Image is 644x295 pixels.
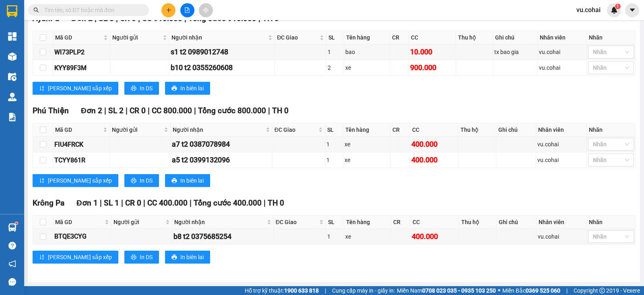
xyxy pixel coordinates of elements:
th: Nhân viên [536,123,587,137]
th: Tên hàng [344,216,391,229]
div: 10.000 [410,46,454,58]
button: printerIn biên lai [165,174,210,187]
div: 2 [328,63,343,72]
span: CC 400.000 [147,198,188,208]
th: SL [326,216,344,229]
span: caret-down [629,6,636,14]
h2: Y831ZF7J [4,25,44,37]
td: TCYY861R [53,152,110,168]
strong: 1900 633 818 [284,287,319,294]
th: Tên hàng [343,123,390,137]
span: Người gửi [114,218,163,226]
img: icon-new-feature [611,6,618,14]
img: warehouse-icon [8,73,17,81]
img: warehouse-icon [8,93,17,101]
th: Thu hộ [458,123,496,137]
button: sort-ascending[PERSON_NAME] sắp xếp [33,174,118,187]
th: Ghi chú [496,123,536,137]
button: printerIn DS [124,174,159,187]
span: Người nhận [174,218,265,226]
div: vu.cohai [539,63,585,72]
span: Krông Pa [33,198,64,208]
div: vu.cohai [537,140,585,149]
span: [PERSON_NAME] sắp xếp [48,176,112,185]
div: BTQE3CYG [54,231,110,241]
span: | [325,286,326,295]
button: sort-ascending[PERSON_NAME] sắp xếp [33,251,118,264]
span: Cung cấp máy in - giấy in: [332,286,395,295]
span: In DS [140,176,153,185]
button: file-add [180,3,194,17]
span: ĐC Giao [275,125,317,134]
th: Tên hàng [344,31,390,44]
span: aim [203,7,208,13]
span: Mã GD [55,33,102,42]
span: | [126,106,128,115]
img: warehouse-icon [8,52,17,61]
td: KYY89F3M [53,60,110,76]
span: CR 0 [130,106,146,115]
div: WI73PLP2 [54,47,109,57]
span: | [143,198,145,208]
span: Mã GD [55,218,103,226]
div: TCYY861R [54,155,108,165]
span: In biên lai [180,253,204,262]
span: Miền Nam [397,286,496,295]
span: SL 1 [104,198,119,208]
span: Gửi: [72,31,87,40]
th: CR [390,31,409,44]
th: CR [391,216,411,229]
th: Thu hộ [456,31,493,44]
span: printer [171,178,177,184]
span: [DATE] 14:29 [72,22,101,28]
span: | [566,286,568,295]
div: FIU4FRCK [54,139,108,150]
span: TH 0 [272,106,289,115]
span: sort-ascending [39,254,45,261]
input: Tìm tên, số ĐT hoặc mã đơn [44,6,139,15]
img: logo-vxr [7,5,17,17]
span: question-circle [8,242,16,249]
div: KYY89F3M [54,63,109,73]
span: | [100,198,102,208]
div: 1 [326,156,342,164]
span: search [33,7,39,13]
span: sort-ascending [39,85,45,92]
span: Đơn 1 [76,198,98,208]
div: vu.cohai [537,156,585,164]
span: Mã GD [55,125,101,134]
div: a5 t2 0399132096 [172,154,271,166]
span: sort-ascending [39,178,45,184]
span: printer [131,254,136,261]
span: | [194,106,196,115]
span: notification [8,260,16,268]
th: Thu hộ [459,216,497,229]
div: 1 [327,232,343,241]
div: xe [345,140,389,149]
button: printerIn biên lai [165,82,210,95]
button: printerIn biên lai [165,251,210,264]
span: ĐC Giao [276,218,318,226]
th: Nhân viên [538,31,587,44]
div: Nhãn [589,125,633,134]
span: [PERSON_NAME] sắp xếp [48,253,112,262]
span: printer [131,85,136,92]
div: 400.000 [411,154,457,166]
span: ĐC Giao [277,33,318,42]
span: Người nhận [171,33,267,42]
th: Ghi chú [493,31,538,44]
div: a7 t2 0387078984 [172,139,271,150]
span: TH 0 [268,198,284,208]
span: | [264,198,266,208]
th: CC [409,31,456,44]
span: Bến xe Miền Đông [72,44,140,54]
span: ⚪️ [498,289,500,292]
th: CR [390,123,410,137]
div: xe [345,63,388,72]
div: 400.000 [411,139,457,150]
span: | [268,106,270,115]
td: FIU4FRCK [53,137,110,152]
span: Tổng cước 800.000 [198,106,266,115]
th: Nhân viên [537,216,587,229]
sup: 1 [615,4,621,9]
